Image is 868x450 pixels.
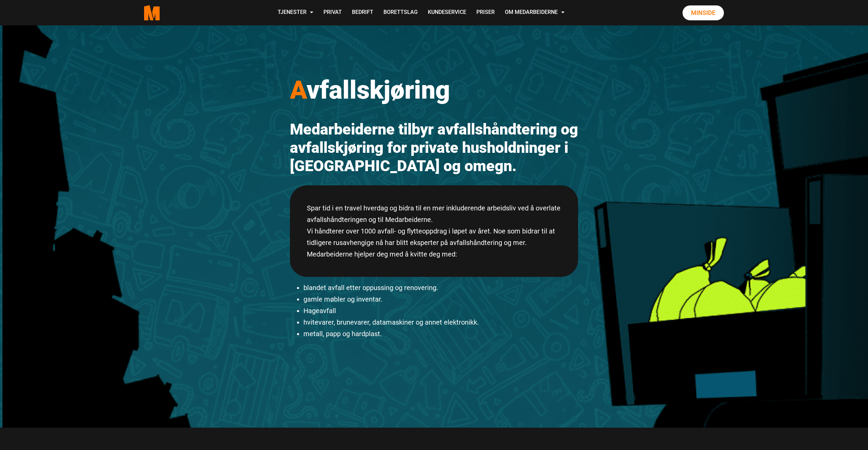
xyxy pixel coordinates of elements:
a: Borettslag [378,1,423,25]
li: hvitevarer, brunevarer, datamaskiner og annet elektronikk. [303,316,578,328]
li: Hageavfall [303,305,578,316]
li: blandet avfall etter oppussing og renovering. [303,282,578,293]
div: Spar tid i en travel hverdag og bidra til en mer inkluderende arbeidsliv ved å overlate avfallshå... [290,185,578,277]
a: Bedrift [347,1,378,25]
a: Priser [471,1,500,25]
h1: vfallskjøring [290,75,578,105]
span: A [290,75,307,105]
a: Om Medarbeiderne [500,1,570,25]
a: Kundeservice [423,1,471,25]
li: metall, papp og hardplast. [303,328,578,340]
li: gamle møbler og inventar. [303,293,578,305]
a: Tjenester [273,1,318,25]
h2: Medarbeiderne tilbyr avfallshåndtering og avfallskjøring for private husholdninger i [GEOGRAPHIC_... [290,120,578,175]
a: Minside [683,5,724,20]
a: Privat [318,1,347,25]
